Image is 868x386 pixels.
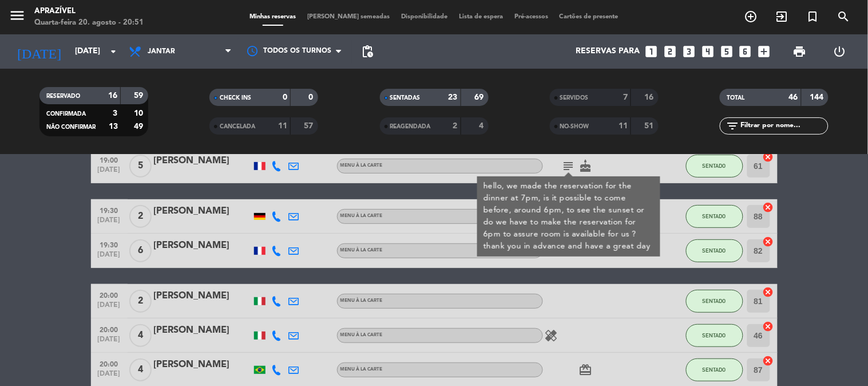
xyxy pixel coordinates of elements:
span: Disponibilidade [395,14,453,20]
i: looks_3 [681,44,696,59]
span: print [793,45,807,58]
i: cancel [763,202,774,213]
i: arrow_drop_down [106,45,120,58]
span: SENTADAS [390,95,421,101]
i: card_giftcard [579,363,593,377]
strong: 16 [108,92,117,100]
i: add_box [757,44,772,59]
span: [DATE] [95,166,124,179]
strong: 59 [134,92,145,100]
div: [PERSON_NAME] [154,153,251,168]
i: turned_in_not [806,10,820,23]
strong: 51 [644,122,656,130]
span: SENTADO [703,298,726,304]
i: looks_5 [719,44,734,59]
input: Filtrar por nome... [739,120,828,132]
strong: 11 [278,122,287,130]
span: SENTADO [703,213,726,219]
i: exit_to_app [775,10,789,23]
span: 20:00 [95,357,124,370]
i: subject [562,159,576,173]
span: 19:00 [95,153,124,166]
div: Quarta-feira 20. agosto - 20:51 [34,17,144,29]
span: CONFIRMADA [46,111,86,117]
span: Lista de espera [453,14,509,20]
span: Menu À La Carte [340,163,383,168]
span: Minhas reservas [244,14,302,20]
i: cancel [763,151,774,163]
button: SENTADO [686,324,743,347]
span: Menu À La Carte [340,298,383,303]
span: [DATE] [95,370,124,383]
strong: 144 [810,93,826,101]
strong: 16 [644,93,656,101]
span: 19:30 [95,203,124,216]
span: 19:30 [95,238,124,251]
i: add_circle_outline [744,10,758,23]
span: 5 [129,155,152,178]
button: SENTADO [686,239,743,262]
i: healing [545,329,558,342]
span: TOTAL [727,95,744,101]
button: SENTADO [686,290,743,313]
i: cancel [763,355,774,367]
span: 2 [129,205,152,228]
span: [DATE] [95,301,124,314]
i: filter_list [726,119,739,133]
span: NO-SHOW [560,124,589,129]
i: looks_4 [700,44,715,59]
span: Menu À La Carte [340,367,383,372]
span: Pré-acessos [509,14,554,20]
strong: 4 [479,122,486,130]
span: SERVIDOS [560,95,589,101]
button: SENTADO [686,155,743,178]
i: looks_two [663,44,677,59]
div: [PERSON_NAME] [154,323,251,338]
span: SENTADO [703,332,726,338]
strong: 23 [449,93,458,101]
strong: 0 [309,93,316,101]
i: cancel [763,236,774,247]
span: [PERSON_NAME] semeadas [302,14,395,20]
button: SENTADO [686,359,743,381]
i: looks_one [644,44,659,59]
span: CANCELADA [220,124,255,129]
i: cancel [763,286,774,298]
span: 20:00 [95,288,124,301]
i: looks_6 [738,44,753,59]
div: hello, we made the reservation for the dinner at 7pm, is it possible to come before, around 6pm, ... [483,180,654,253]
span: Menu À La Carte [340,248,383,253]
i: menu [9,7,26,24]
span: [DATE] [95,251,124,264]
strong: 69 [474,93,486,101]
strong: 13 [109,123,118,131]
div: Aprazível [34,6,144,17]
strong: 7 [623,93,628,101]
span: 2 [129,290,152,313]
strong: 57 [304,122,316,130]
span: [DATE] [95,336,124,349]
span: NÃO CONFIRMAR [46,124,96,130]
div: [PERSON_NAME] [154,357,251,372]
i: power_settings_new [833,45,846,58]
span: SENTADO [703,163,726,169]
button: SENTADO [686,205,743,228]
strong: 3 [113,109,117,117]
span: Jantar [148,48,175,56]
div: LOG OUT [820,34,859,69]
strong: 0 [283,93,287,101]
button: menu [9,7,26,28]
span: Menu À La Carte [340,214,383,218]
strong: 2 [453,122,458,130]
span: 4 [129,359,152,381]
span: [DATE] [95,216,124,230]
strong: 11 [619,122,628,130]
span: Reservas para [576,47,640,56]
strong: 46 [789,93,798,101]
div: [PERSON_NAME] [154,238,251,253]
div: [PERSON_NAME] [154,289,251,304]
span: SENTADO [703,247,726,254]
div: [PERSON_NAME] [154,204,251,219]
span: REAGENDADA [390,124,431,129]
i: search [837,10,851,23]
